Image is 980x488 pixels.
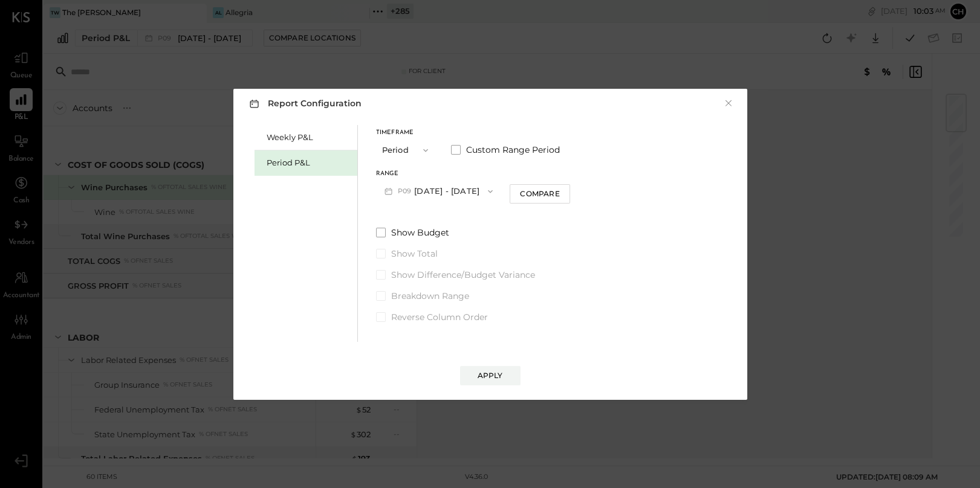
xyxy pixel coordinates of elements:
span: Show Difference/Budget Variance [391,269,535,281]
span: Custom Range Period [466,144,560,156]
div: Period P&L [267,157,351,169]
span: Show Budget [391,226,449,239]
button: Compare [510,184,570,204]
div: Timeframe [376,130,436,136]
span: Breakdown Range [391,290,469,302]
div: Apply [478,370,503,380]
h3: Report Configuration [247,96,362,111]
div: Weekly P&L [267,132,351,143]
div: Compare [520,188,559,199]
span: P09 [398,187,415,196]
button: P09[DATE] - [DATE] [376,180,502,202]
button: × [723,97,734,109]
span: Show Total [391,248,438,260]
div: Range [376,171,502,177]
button: Period [376,139,436,161]
span: Reverse Column Order [391,311,488,323]
button: Apply [460,366,521,385]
